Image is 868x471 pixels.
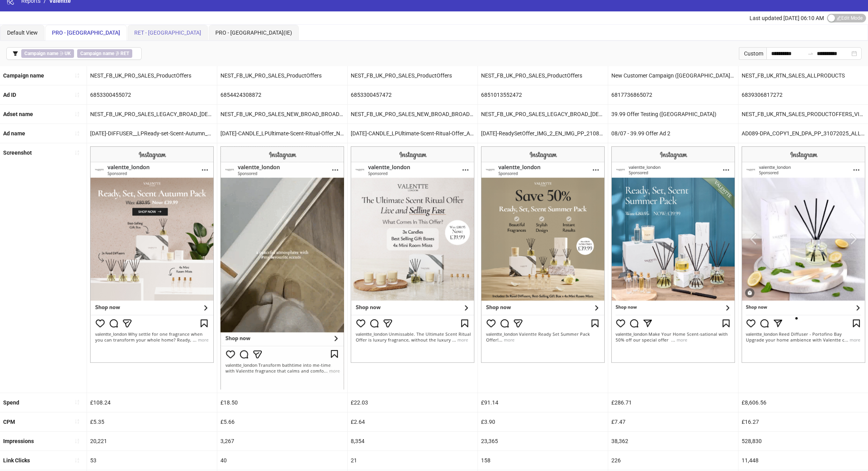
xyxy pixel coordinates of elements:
[80,51,114,56] b: Campaign name
[608,66,738,85] div: New Customer Campaign ([GEOGRAPHIC_DATA]) (N.C)
[217,66,347,85] div: NEST_FB_UK_PRO_SALES_ProductOffers
[478,124,608,143] div: [DATE]-ReadySetOffer_IMG_2_EN_IMG_PP_21082025_ALLG_CC_SC1_None_
[217,451,347,470] div: 40
[74,150,80,155] span: sort-ascending
[807,50,814,57] span: swap-right
[134,30,201,36] span: RET - [GEOGRAPHIC_DATA]
[478,432,608,451] div: 23,365
[478,66,608,85] div: NEST_FB_UK_PRO_SALES_ProductOffers
[3,150,32,156] b: Screenshot
[3,457,30,464] b: Link Clicks
[348,124,477,143] div: [DATE]-CANDLE_LPUltimate-Scent-Ritual-Offer_AutumnPackOffer-theultimateScentRitualofferLiveandSel...
[348,105,477,124] div: NEST_FB_UK_PRO_SALES_NEW_BROAD_BROAD_A+_ALLG_18-65_28082025
[74,73,80,78] span: sort-ascending
[478,412,608,431] div: £3.90
[608,105,738,124] div: 39.99 Offer Testing ([GEOGRAPHIC_DATA])
[611,146,735,363] img: Screenshot 6817736865072
[3,111,33,117] b: Adset name
[74,111,80,117] span: sort-ascending
[608,85,738,104] div: 6817736865072
[351,146,474,363] img: Screenshot 6853300457472
[120,51,129,56] b: RET
[217,85,347,104] div: 6854424308872
[87,105,217,124] div: NEST_FB_UK_PRO_SALES_LEGACY_BROAD_[DEMOGRAPHIC_DATA]_A+_F_45+_28082025
[87,451,217,470] div: 53
[348,412,477,431] div: £2.64
[348,432,477,451] div: 8,354
[87,393,217,412] div: £108.24
[807,50,814,57] span: to
[217,124,347,143] div: [DATE]-CANDLE_LPUltimate-Scent-Ritual-Offer_Nest-Studio-Creative-UGC-[PERSON_NAME]-Lifestyle_Huma...
[74,92,80,98] span: sort-ascending
[21,49,74,58] span: ∋
[6,47,142,60] button: Campaign name ∋ UKCampaign name ∌ RET
[608,451,738,470] div: 226
[217,393,347,412] div: £18.50
[13,51,18,56] span: filter
[87,412,217,431] div: £5.35
[74,438,80,444] span: sort-ascending
[77,49,132,58] span: ∌
[3,92,16,98] b: Ad ID
[74,419,80,424] span: sort-ascending
[348,85,477,104] div: 6853300457472
[478,451,608,470] div: 158
[3,130,25,137] b: Ad name
[215,30,292,36] span: PRO - [GEOGRAPHIC_DATA](IE)
[348,393,477,412] div: £22.03
[3,399,19,406] b: Spend
[87,124,217,143] div: [DATE]-DIFFUSER__LPReady-set-Scent-Autumn_AutumnPackOffer-Offer1-img2_Product-Only_Offer_Price-39...
[90,146,214,363] img: Screenshot 6853300455072
[217,105,347,124] div: NEST_FB_UK_PRO_SALES_NEW_BROAD_BROAD_A+_ALLG_18-65_28082025
[608,412,738,431] div: £7.47
[739,47,766,60] div: Custom
[7,30,38,36] span: Default View
[478,85,608,104] div: 6851013552472
[608,432,738,451] div: 38,362
[74,458,80,463] span: sort-ascending
[87,85,217,104] div: 6853300455072
[3,72,44,79] b: Campaign name
[348,451,477,470] div: 21
[65,51,71,56] b: UK
[478,105,608,124] div: NEST_FB_UK_PRO_SALES_LEGACY_BROAD_[DEMOGRAPHIC_DATA]_A+_F_45+_28082025
[3,438,34,444] b: Impressions
[74,131,80,136] span: sort-ascending
[74,399,80,405] span: sort-ascending
[348,66,477,85] div: NEST_FB_UK_PRO_SALES_ProductOffers
[217,412,347,431] div: £5.66
[87,432,217,451] div: 20,221
[478,393,608,412] div: £91.14
[481,146,605,363] img: Screenshot 6851013552472
[608,124,738,143] div: 08/07 - 39.99 Offer Ad 2
[52,30,120,36] span: PRO - [GEOGRAPHIC_DATA]
[217,432,347,451] div: 3,267
[87,66,217,85] div: NEST_FB_UK_PRO_SALES_ProductOffers
[742,146,865,363] img: Screenshot 6839306817272
[3,419,15,425] b: CPM
[608,393,738,412] div: £286.71
[220,146,344,389] img: Screenshot 6854424308872
[24,51,58,56] b: Campaign name
[750,15,824,21] span: Last updated [DATE] 06:10 AM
